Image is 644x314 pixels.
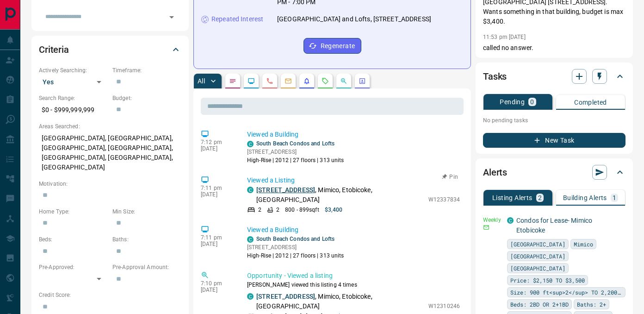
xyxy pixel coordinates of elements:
[483,113,625,127] p: No pending tasks
[256,140,334,147] a: South Beach Condos and Lofts
[247,281,460,289] p: [PERSON_NAME] viewed this listing 4 times
[39,235,108,244] p: Beds:
[510,300,569,309] span: Beds: 2BD OR 2+1BD
[247,293,254,300] div: condos.ca
[359,77,366,85] svg: Agent Actions
[39,263,108,271] p: Pre-Approved:
[510,276,585,285] span: Price: $2,150 TO $3,500
[258,206,261,214] p: 2
[574,239,593,249] span: Mimico
[39,75,108,89] div: Yes
[248,77,255,85] svg: Lead Browsing Activity
[276,206,279,214] p: 2
[112,235,181,244] p: Baths:
[112,207,181,216] p: Min Size:
[247,271,460,281] p: Opportunity - Viewed a listing
[201,139,233,145] p: 7:12 pm
[483,216,502,224] p: Weekly
[247,141,254,147] div: condos.ca
[39,207,108,216] p: Home Type:
[201,241,233,247] p: [DATE]
[39,131,181,175] p: [GEOGRAPHIC_DATA], [GEOGRAPHIC_DATA], [GEOGRAPHIC_DATA], [GEOGRAPHIC_DATA], [GEOGRAPHIC_DATA], [G...
[340,77,347,85] svg: Opportunities
[322,77,329,85] svg: Requests
[483,133,625,148] button: New Task
[510,239,565,249] span: [GEOGRAPHIC_DATA]
[201,185,233,191] p: 7:11 pm
[574,99,607,106] p: Completed
[112,94,181,102] p: Budget:
[39,66,108,75] p: Actively Searching:
[483,161,625,183] div: Alerts
[510,288,622,297] span: Size: 900 ft<sup>2</sup> TO 2,200 ft<sup>2</sup>
[39,42,69,57] h2: Criteria
[247,156,344,164] p: High-Rise | 2012 | 27 floors | 313 units
[492,195,533,201] p: Listing Alerts
[201,145,233,152] p: [DATE]
[247,187,254,193] div: condos.ca
[39,180,181,188] p: Motivation:
[563,195,607,201] p: Building Alerts
[247,251,344,260] p: High-Rise | 2012 | 27 floors | 313 units
[530,99,534,105] p: 0
[247,225,460,235] p: Viewed a Building
[325,206,343,214] p: $3,400
[500,99,525,105] p: Pending
[577,300,606,309] span: Baths: 2+
[483,69,507,84] h2: Tasks
[211,14,263,24] p: Repeated Interest
[198,78,205,84] p: All
[201,234,233,241] p: 7:11 pm
[507,217,514,224] div: condos.ca
[247,148,344,156] p: [STREET_ADDRESS]
[247,236,254,243] div: condos.ca
[285,206,319,214] p: 800 - 899 sqft
[303,38,361,54] button: Regenerate
[229,77,236,85] svg: Notes
[256,292,424,311] p: , Mimico, Etobicoke, [GEOGRAPHIC_DATA]
[483,34,526,40] p: 11:53 pm [DATE]
[39,38,181,61] div: Criteria
[201,280,233,287] p: 7:10 pm
[112,263,181,271] p: Pre-Approval Amount:
[201,287,233,293] p: [DATE]
[112,66,181,75] p: Timeframe:
[483,224,489,231] svg: Email
[428,195,460,204] p: W12337834
[510,264,565,273] span: [GEOGRAPHIC_DATA]
[256,186,315,194] a: [STREET_ADDRESS]
[39,122,181,131] p: Areas Searched:
[277,14,431,24] p: [GEOGRAPHIC_DATA] and Lofts, [STREET_ADDRESS]
[256,293,315,300] a: [STREET_ADDRESS]
[256,185,424,205] p: , Mimico, Etobicoke, [GEOGRAPHIC_DATA]
[266,77,273,85] svg: Calls
[39,102,108,118] p: $0 - $999,999,999
[538,195,542,201] p: 2
[247,243,344,251] p: [STREET_ADDRESS]
[201,191,233,198] p: [DATE]
[39,94,108,102] p: Search Range:
[483,65,625,88] div: Tasks
[516,217,592,234] a: Condos for Lease- Mimico Etobicoke
[39,291,181,299] p: Credit Score:
[437,173,464,181] button: Pin
[285,77,292,85] svg: Emails
[483,43,625,53] p: called no answer.
[303,77,310,85] svg: Listing Alerts
[613,195,616,201] p: 1
[428,302,460,310] p: W12310246
[247,130,460,139] p: Viewed a Building
[165,11,178,24] button: Open
[247,176,460,185] p: Viewed a Listing
[256,236,334,242] a: South Beach Condos and Lofts
[510,251,565,261] span: [GEOGRAPHIC_DATA]
[483,165,507,180] h2: Alerts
